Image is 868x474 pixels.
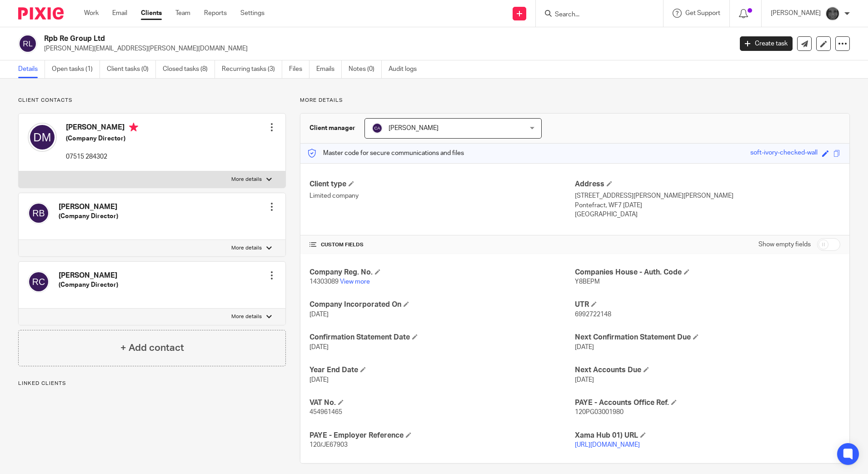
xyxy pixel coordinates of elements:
[141,9,162,18] a: Clients
[575,398,840,408] h4: PAYE - Accounts Office Ref.
[372,123,383,134] img: svg%3E
[231,313,262,320] p: More details
[59,271,118,280] h4: [PERSON_NAME]
[120,341,184,355] h4: + Add contact
[175,9,190,18] a: Team
[28,123,57,152] img: svg%3E
[389,125,439,131] span: [PERSON_NAME]
[309,124,355,133] h3: Client manager
[52,60,100,78] a: Open tasks (1)
[750,148,818,159] div: soft-ivory-checked-wall
[575,431,840,440] h4: Xama Hub 01) URL
[309,398,575,408] h4: VAT No.
[18,34,37,53] img: svg%3E
[575,344,594,350] span: [DATE]
[66,134,138,143] h5: (Company Director)
[231,244,262,252] p: More details
[28,202,50,224] img: svg%3E
[163,60,215,78] a: Closed tasks (8)
[59,212,118,221] h5: (Company Director)
[575,311,611,318] span: 6992722148
[84,9,99,18] a: Work
[231,176,262,183] p: More details
[309,191,575,200] p: Limited company
[129,123,138,132] i: Primary
[389,60,424,78] a: Audit logs
[825,6,840,21] img: Snapchat-1387757528.jpg
[309,333,575,342] h4: Confirmation Statement Date
[309,241,575,249] h4: CUSTOM FIELDS
[575,442,640,448] a: [URL][DOMAIN_NAME]
[18,97,286,104] p: Client contacts
[575,377,594,383] span: [DATE]
[66,152,138,161] p: 07515 284302
[575,180,840,189] h4: Address
[309,268,575,277] h4: Company Reg. No.
[316,60,342,78] a: Emails
[575,210,840,219] p: [GEOGRAPHIC_DATA]
[758,240,811,249] label: Show empty fields
[18,7,64,20] img: Pixie
[309,431,575,440] h4: PAYE - Employer Reference
[309,377,329,383] span: [DATE]
[222,60,282,78] a: Recurring tasks (3)
[240,9,264,18] a: Settings
[575,365,840,375] h4: Next Accounts Due
[575,279,600,285] span: Y8BEPM
[575,191,840,200] p: [STREET_ADDRESS][PERSON_NAME][PERSON_NAME]
[112,9,127,18] a: Email
[575,268,840,277] h4: Companies House - Auth. Code
[18,380,286,387] p: Linked clients
[575,300,840,309] h4: UTR
[44,44,726,53] p: [PERSON_NAME][EMAIL_ADDRESS][PERSON_NAME][DOMAIN_NAME]
[575,201,840,210] p: Pontefract, WF7 [DATE]
[59,280,118,289] h5: (Company Director)
[300,97,850,104] p: More details
[309,409,342,415] span: 454961465
[309,300,575,309] h4: Company Incorporated On
[28,271,50,293] img: svg%3E
[685,10,720,16] span: Get Support
[771,9,821,18] p: [PERSON_NAME]
[349,60,382,78] a: Notes (0)
[66,123,138,134] h4: [PERSON_NAME]
[44,34,590,44] h2: Rpb Re Group Ltd
[59,202,118,212] h4: [PERSON_NAME]
[289,60,309,78] a: Files
[309,365,575,375] h4: Year End Date
[309,180,575,189] h4: Client type
[575,333,840,342] h4: Next Confirmation Statement Due
[107,60,156,78] a: Client tasks (0)
[204,9,227,18] a: Reports
[309,311,329,318] span: [DATE]
[309,442,348,448] span: 120/JE67903
[18,60,45,78] a: Details
[575,409,624,415] span: 120PG03001980
[554,11,636,19] input: Search
[309,279,339,285] span: 14303089
[309,344,329,350] span: [DATE]
[740,36,793,51] a: Create task
[340,279,370,285] a: View more
[307,149,464,158] p: Master code for secure communications and files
